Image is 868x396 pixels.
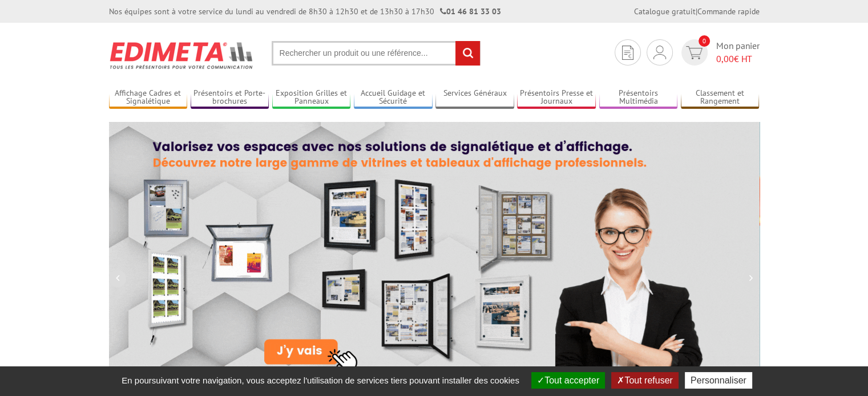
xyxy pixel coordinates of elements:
[622,46,633,60] img: devis rapide
[686,46,703,59] img: devis rapide
[531,372,605,389] button: Tout accepter
[109,6,501,17] div: Nos équipes sont à votre service du lundi au vendredi de 8h30 à 12h30 et de 13h30 à 17h30
[435,88,514,107] a: Services Généraux
[109,34,255,76] img: Présentoir, panneau, stand - Edimeta - PLV, affichage, mobilier bureau, entreprise
[599,88,678,107] a: Présentoirs Multimédia
[697,6,760,17] a: Commande rapide
[634,6,760,17] div: |
[679,39,760,66] a: devis rapide 0 Mon panier 0,00€ HT
[455,41,480,66] input: rechercher
[681,88,760,107] a: Classement et Rangement
[611,372,678,389] button: Tout refuser
[191,88,269,107] a: Présentoirs et Porte-brochures
[634,6,696,17] a: Catalogue gratuit
[440,6,501,17] strong: 01 46 81 33 03
[272,88,351,107] a: Exposition Grilles et Panneaux
[116,375,525,385] span: En poursuivant votre navigation, vous acceptez l'utilisation de services tiers pouvant installer ...
[272,41,481,66] input: Rechercher un produit ou une référence...
[354,88,433,107] a: Accueil Guidage et Sécurité
[699,35,710,47] span: 0
[716,39,760,66] span: Mon panier
[109,88,188,107] a: Affichage Cadres et Signalétique
[653,46,666,59] img: devis rapide
[517,88,596,107] a: Présentoirs Presse et Journaux
[685,372,752,389] button: Personnaliser (fenêtre modale)
[716,53,734,64] span: 0,00
[716,52,760,66] span: € HT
